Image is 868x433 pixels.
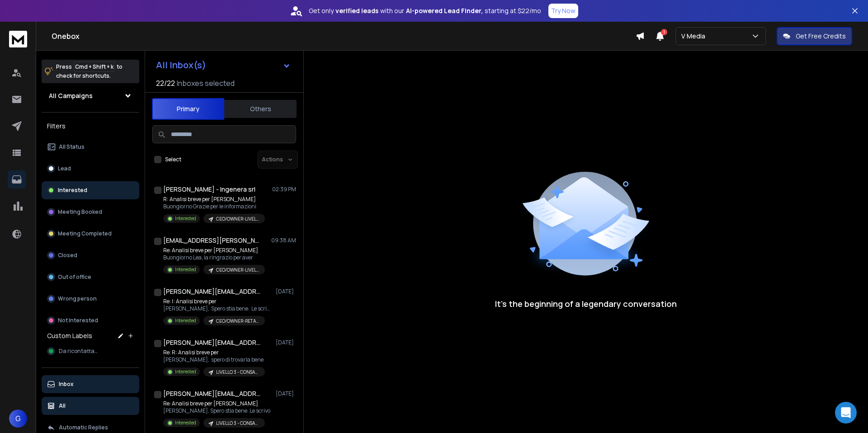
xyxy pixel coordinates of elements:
[216,420,259,427] p: LIVELLO 3 - CONSAPEVOLE DEL PROBLEMA test 1
[796,32,846,41] p: Get Free Credits
[163,349,265,356] p: Re: R: Analisi breve per
[163,356,265,363] p: [PERSON_NAME], spero di trovarla bene
[156,61,206,70] h1: All Inbox(s)
[163,400,270,407] p: Re: Analisi breve per [PERSON_NAME]
[58,165,71,172] p: Lead
[163,196,265,203] p: R: Analisi breve per [PERSON_NAME]
[42,181,139,199] button: Interested
[52,31,636,42] h1: Onebox
[59,402,66,409] p: All
[24,24,66,31] div: Dominio: [URL]
[777,27,852,45] button: Get Free Credits
[163,407,270,414] p: [PERSON_NAME], Spero stia bene. Le scrivo
[163,236,263,245] h1: [EMAIL_ADDRESS][PERSON_NAME][DOMAIN_NAME]
[14,14,22,22] img: logo_orange.svg
[58,317,98,324] p: Not Interested
[42,138,139,156] button: All Status
[163,247,265,254] p: Re: Analisi breve per [PERSON_NAME]
[9,409,27,428] button: G
[548,4,578,18] button: Try Now
[276,339,296,346] p: [DATE]
[216,216,259,222] p: CEO/OWNER-LIVELLO 3 - CONSAPEVOLE DEL PROBLEMA-PERSONALIZZAZIONI TARGET A-TEST 1
[59,381,74,388] p: Inbox
[406,6,483,15] strong: AI-powered Lead Finder,
[216,318,259,325] p: CEO/OWNER-RETARGETING EMAIL NON APERTE-LIVELLO 3 - CONSAPEVOLE DEL PROBLEMA -TARGET A -test 2 Copy
[175,317,196,324] p: Interested
[42,225,139,243] button: Meeting Completed
[91,52,98,60] img: tab_keywords_by_traffic_grey.svg
[59,143,85,151] p: All Status
[42,397,139,415] button: All
[58,295,97,302] p: Wrong person
[152,98,224,120] button: Primary
[163,298,272,305] p: Re: I: Analisi breve per
[59,424,108,431] p: Automatic Replies
[163,305,272,312] p: [PERSON_NAME], Spero stia bene. Le scrivo
[224,99,297,119] button: Others
[165,156,181,163] label: Select
[58,230,112,237] p: Meeting Completed
[42,342,139,360] button: Da ricontattare
[56,62,123,80] p: Press to check for shortcuts.
[58,273,91,281] p: Out of office
[276,288,296,295] p: [DATE]
[156,78,175,89] span: 22 / 22
[49,91,93,100] h1: All Campaigns
[272,186,296,193] p: 02:39 PM
[175,266,196,273] p: Interested
[309,6,541,15] p: Get only with our starting at $22/mo
[47,331,92,340] h3: Custom Labels
[175,368,196,375] p: Interested
[163,203,265,210] p: Buongiorno Grazie per le informazioni
[661,29,667,35] span: 1
[175,215,196,222] p: Interested
[335,6,378,15] strong: verified leads
[25,14,44,22] div: v 4.0.25
[276,390,296,397] p: [DATE]
[42,311,139,329] button: Not Interested
[58,208,102,216] p: Meeting Booked
[216,267,259,273] p: CEO/OWNER-LIVELLO 3 - CONSAPEVOLE DEL PROBLEMA-PERSONALIZZAZIONI TARGET A-TEST 1
[47,53,69,59] div: Dominio
[38,52,45,60] img: tab_domain_overview_orange.svg
[42,375,139,393] button: Inbox
[42,120,139,132] h3: Filters
[163,389,263,398] h1: [PERSON_NAME][EMAIL_ADDRESS][DOMAIN_NAME]
[163,287,263,296] h1: [PERSON_NAME][EMAIL_ADDRESS][DOMAIN_NAME]
[163,254,265,261] p: Buongiorno Lea, la ringrazio per aver
[58,187,87,194] p: Interested
[551,6,576,15] p: Try Now
[163,338,263,347] h1: [PERSON_NAME][EMAIL_ADDRESS][DOMAIN_NAME]
[9,31,27,47] img: logo
[216,369,259,376] p: LIVELLO 3 - CONSAPEVOLE DEL PROBLEMA test 1
[175,419,196,426] p: Interested
[59,348,99,355] span: Da ricontattare
[163,185,255,194] h1: [PERSON_NAME] - Ingenera srl
[177,78,235,89] h3: Inboxes selected
[14,24,22,31] img: website_grey.svg
[42,246,139,264] button: Closed
[149,56,298,74] button: All Inbox(s)
[681,32,709,41] p: V Media
[74,61,115,72] span: Cmd + Shift + k
[42,160,139,178] button: Lead
[42,87,139,105] button: All Campaigns
[42,268,139,286] button: Out of office
[495,297,677,310] p: It’s the beginning of a legendary conversation
[271,237,296,244] p: 09:38 AM
[101,53,150,59] div: Keyword (traffico)
[835,402,857,424] div: Open Intercom Messenger
[42,290,139,308] button: Wrong person
[58,252,77,259] p: Closed
[42,203,139,221] button: Meeting Booked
